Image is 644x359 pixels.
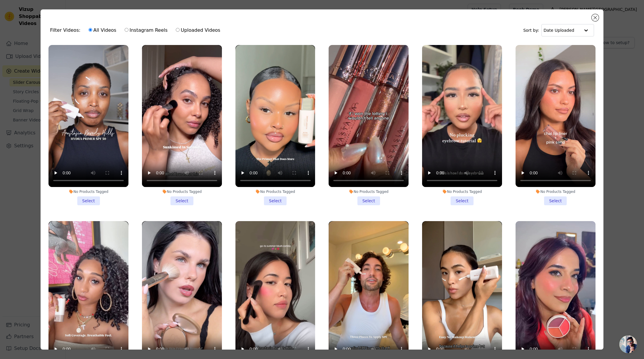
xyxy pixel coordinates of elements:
[48,189,128,194] div: No Products Tagged
[592,14,599,21] button: Close modal
[329,189,409,194] div: No Products Tagged
[88,26,117,34] label: All Videos
[516,189,596,194] div: No Products Tagged
[50,24,223,37] div: Filter Videos:
[124,26,168,34] label: Instagram Reels
[523,24,594,36] div: Sort by:
[175,26,220,34] label: Uploaded Videos
[619,335,637,353] a: Open chat
[235,189,315,194] div: No Products Tagged
[422,189,502,194] div: No Products Tagged
[142,189,222,194] div: No Products Tagged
